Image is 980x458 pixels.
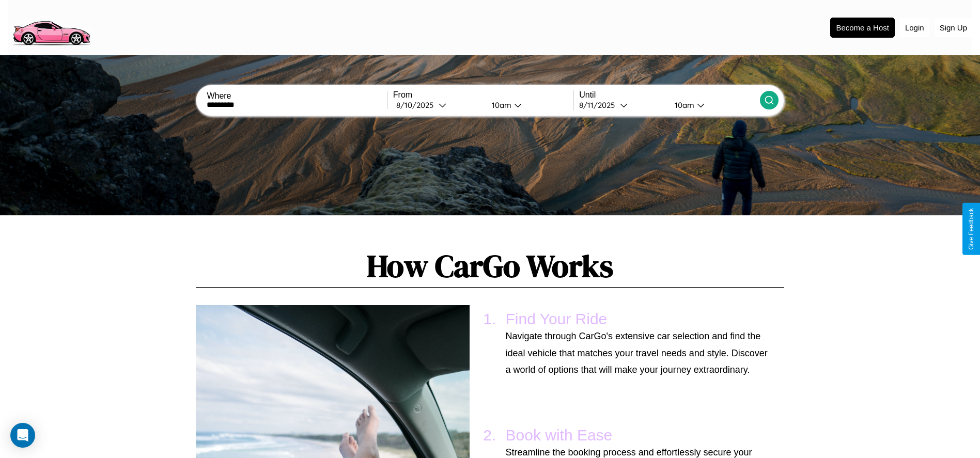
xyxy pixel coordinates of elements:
[487,100,514,110] div: 10am
[393,90,573,100] label: From
[579,100,620,110] div: 8 / 11 / 2025
[8,5,95,48] img: logo
[670,100,697,110] div: 10am
[207,91,387,101] label: Where
[666,100,760,110] button: 10am
[506,328,769,378] p: Navigate through CarGo's extensive car selection and find the ideal vehicle that matches your tra...
[196,245,784,288] h1: How CarGo Works
[968,208,975,250] div: Give Feedback
[484,100,574,110] button: 10am
[579,90,759,100] label: Until
[935,18,972,37] button: Sign Up
[393,100,484,110] button: 8/10/2025
[10,423,35,448] div: Open Intercom Messenger
[396,100,439,110] div: 8 / 10 / 2025
[830,18,895,38] button: Become a Host
[900,18,929,37] button: Login
[501,305,774,383] li: Find Your Ride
